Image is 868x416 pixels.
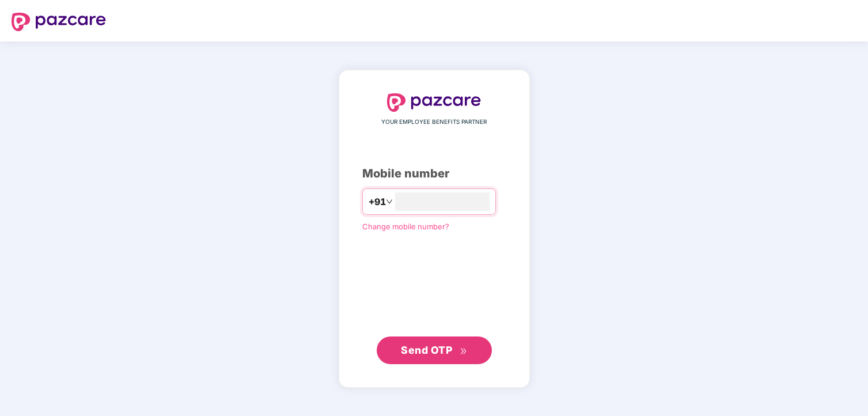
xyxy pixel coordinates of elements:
[401,344,452,356] span: Send OTP
[369,195,386,209] span: +91
[377,336,492,364] button: Send OTPdouble-right
[387,93,482,112] img: logo
[12,13,106,31] img: logo
[381,118,487,127] span: YOUR EMPLOYEE BENEFITS PARTNER
[460,347,467,355] span: double-right
[386,198,393,205] span: down
[362,222,449,231] a: Change mobile number?
[362,165,506,183] div: Mobile number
